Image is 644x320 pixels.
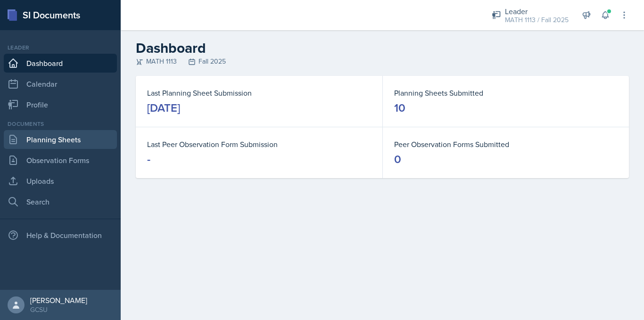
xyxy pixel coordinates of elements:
a: Profile [4,95,117,114]
dt: Last Peer Observation Form Submission [147,139,371,150]
a: Observation Forms [4,151,117,170]
div: Help & Documentation [4,226,117,245]
a: Uploads [4,172,117,190]
div: - [147,152,150,167]
div: MATH 1113 / Fall 2025 [505,15,569,25]
div: [DATE] [147,100,180,115]
div: 10 [394,100,405,115]
div: Leader [4,43,117,52]
a: Search [4,192,117,211]
h2: Dashboard [136,40,629,57]
div: Leader [505,6,569,17]
a: Planning Sheets [4,130,117,149]
dt: Last Planning Sheet Submission [147,87,371,98]
div: [PERSON_NAME] [30,295,87,305]
a: Dashboard [4,54,117,73]
div: GCSU [30,305,87,314]
a: Calendar [4,74,117,93]
div: 0 [394,152,401,167]
dt: Peer Observation Forms Submitted [394,139,618,150]
div: MATH 1113 Fall 2025 [136,57,629,66]
div: Documents [4,120,117,128]
dt: Planning Sheets Submitted [394,87,618,98]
